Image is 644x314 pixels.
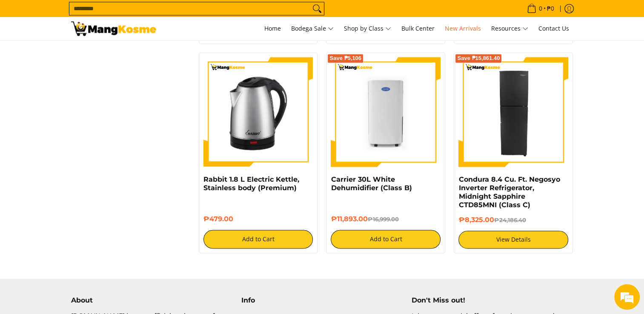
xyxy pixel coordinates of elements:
[4,217,162,247] textarea: Type your message and click 'Submit'
[203,230,313,248] button: Add to Cart
[494,217,526,223] del: ₱24,186.40
[329,56,361,61] span: Save ₱5,106
[203,175,299,192] a: Rabbit 1.8 L Electric Kettle, Stainless body (Premium)
[401,24,435,32] span: Bulk Center
[458,216,568,224] h6: ₱8,325.00
[487,17,532,40] a: Resources
[264,24,281,32] span: Home
[411,296,573,304] h4: Don't Miss out!
[331,230,441,248] button: Add to Cart
[44,48,143,59] div: Leave a message
[260,17,285,40] a: Home
[71,296,233,304] h4: About
[546,6,555,11] span: ₱0
[18,100,149,186] span: We are offline. Please leave us a message.
[287,17,338,40] a: Bodega Sale
[458,231,568,248] a: View Details
[331,215,441,223] h6: ₱11,893.00
[331,175,412,192] a: Carrier 30L White Dehumidifier (Class B)
[331,57,441,167] img: carrier-30-liter-dehumidier-premium-full-view-mang-kosme
[397,17,439,40] a: Bulk Center
[125,247,155,258] em: Submit
[340,17,395,40] a: Shop by Class
[534,17,573,40] a: Contact Us
[445,24,481,32] span: New Arrivals
[457,56,500,61] span: Save ₱15,861.40
[441,17,485,40] a: New Arrivals
[538,6,544,11] span: 0
[367,216,398,223] del: ₱16,999.00
[165,17,573,40] nav: Main Menu
[491,23,528,34] span: Resources
[241,296,403,304] h4: Info
[71,21,156,36] img: New Arrivals: Fresh Release from The Premium Brands l Mang Kosme
[203,215,313,223] h6: ₱479.00
[344,23,391,34] span: Shop by Class
[458,175,560,209] a: Condura 8.4 Cu. Ft. Negosyo Inverter Refrigerator, Midnight Sapphire CTD85MNI (Class C)
[140,4,160,25] div: Minimize live chat window
[310,2,324,15] button: Search
[291,23,334,34] span: Bodega Sale
[458,57,568,167] img: Condura 8.4 Cu. Ft. Negosyo Inverter Refrigerator, Midnight Sapphire CTD85MNI (Class C)
[538,24,569,32] span: Contact Us
[524,4,557,13] span: •
[203,57,313,167] img: Rabbit 1.8 L Electric Kettle, Stainless body (Premium)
